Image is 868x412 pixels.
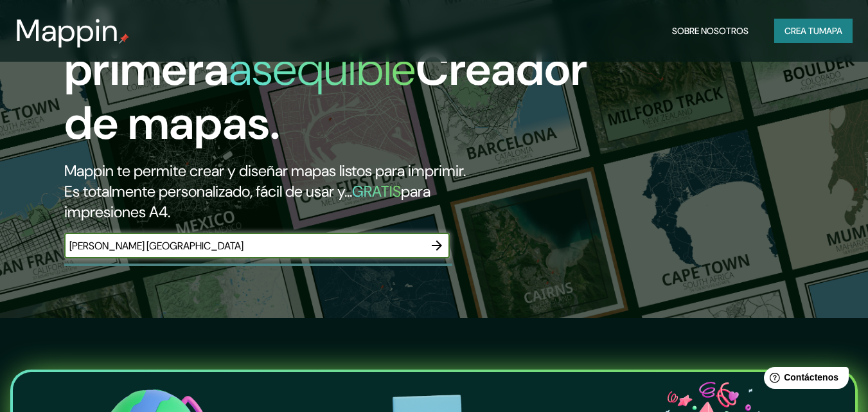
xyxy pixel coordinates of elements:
[64,39,587,153] font: Creador de mapas.
[667,19,754,43] button: Sobre nosotros
[352,181,401,201] font: GRATIS
[819,25,842,37] font: mapa
[64,161,466,181] font: Mappin te permite crear y diseñar mapas listos para imprimir.
[119,33,129,44] img: pin de mapeo
[64,238,424,253] input: Elige tu lugar favorito
[784,25,819,37] font: Crea tu
[229,39,416,99] font: asequible
[672,25,748,37] font: Sobre nosotros
[15,10,119,51] font: Mappin
[64,181,352,201] font: Es totalmente personalizado, fácil de usar y...
[754,362,854,398] iframe: Lanzador de widgets de ayuda
[64,181,430,222] font: para impresiones A4.
[774,19,853,43] button: Crea tumapa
